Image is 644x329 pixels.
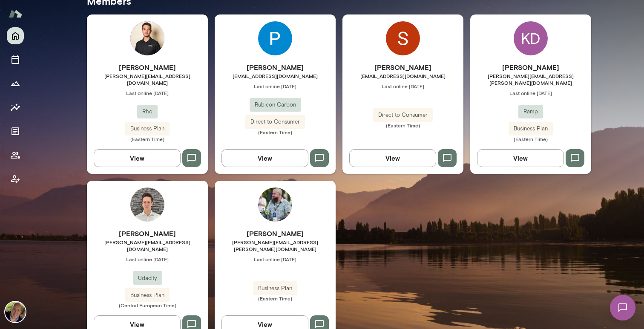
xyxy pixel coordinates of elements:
span: Business Plan [125,124,170,133]
span: [PERSON_NAME][EMAIL_ADDRESS][PERSON_NAME][DOMAIN_NAME] [215,239,336,252]
span: Direct to Consumer [373,111,433,119]
span: Business Plan [253,284,297,293]
img: Mento [9,6,22,22]
img: Quentin Frere-Carossio [130,21,164,55]
span: [EMAIL_ADDRESS][DOMAIN_NAME] [342,72,463,79]
span: Direct to Consumer [245,118,305,126]
button: Client app [7,170,24,188]
span: [PERSON_NAME][EMAIL_ADDRESS][PERSON_NAME][DOMAIN_NAME] [470,72,591,86]
span: (Central European Time) [87,302,208,309]
button: View [349,149,436,167]
span: [EMAIL_ADDRESS][DOMAIN_NAME] [215,72,336,79]
img: Jeremy Rhoades [258,188,292,222]
span: Last online [DATE] [470,89,591,96]
span: Last online [DATE] [87,256,208,263]
span: (Eastern Time) [342,122,463,129]
button: Insights [7,99,24,116]
span: Rho [137,107,158,116]
button: Home [7,27,24,44]
button: Documents [7,123,24,140]
span: (Eastern Time) [87,136,208,142]
span: Rubicon Carbon [250,101,301,109]
span: (Eastern Time) [215,129,336,136]
span: (Eastern Time) [470,136,591,142]
span: Last online [DATE] [342,83,463,89]
h6: [PERSON_NAME] [215,228,336,239]
span: Last online [DATE] [87,89,208,96]
h6: [PERSON_NAME] [342,62,463,72]
img: Philipp Krank [130,188,164,222]
button: View [94,149,181,167]
button: Growth Plan [7,75,24,92]
img: Savas Konstadinidis [386,21,420,55]
button: Members [7,147,24,164]
span: Business Plan [125,291,170,300]
img: David McPherson [5,302,26,322]
h6: [PERSON_NAME] [87,62,208,72]
button: Sessions [7,51,24,68]
h6: [PERSON_NAME] [470,62,591,72]
span: Last online [DATE] [215,83,336,89]
h6: [PERSON_NAME] [87,228,208,239]
span: Ramp [518,107,543,116]
span: [PERSON_NAME][EMAIL_ADDRESS][DOMAIN_NAME] [87,239,208,252]
button: View [477,149,564,167]
button: View [221,149,308,167]
span: [PERSON_NAME][EMAIL_ADDRESS][DOMAIN_NAME] [87,72,208,86]
div: KD [514,21,548,55]
h6: [PERSON_NAME] [215,62,336,72]
span: Last online [DATE] [215,256,336,263]
span: Udacity [133,274,162,283]
span: (Eastern Time) [215,295,336,302]
span: Business Plan [509,124,553,133]
img: Parth Patel [258,21,292,55]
